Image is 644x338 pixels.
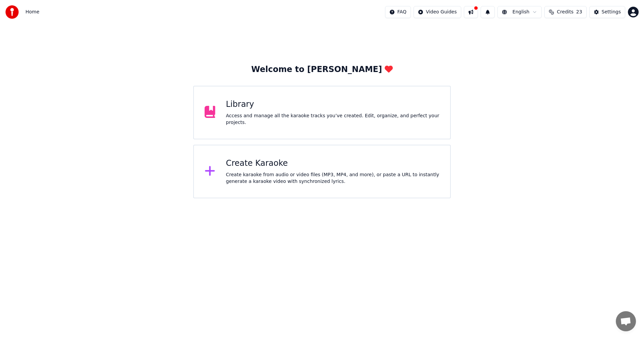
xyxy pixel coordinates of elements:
[414,6,461,18] button: Video Guides
[25,9,39,15] span: Home
[616,311,636,331] a: Otevřený chat
[226,113,440,126] div: Access and manage all the karaoke tracks you’ve created. Edit, organize, and perfect your projects.
[589,6,625,18] button: Settings
[544,6,586,18] button: Credits23
[251,64,393,75] div: Welcome to [PERSON_NAME]
[226,158,440,169] div: Create Karaoke
[226,99,440,110] div: Library
[557,9,573,15] span: Credits
[226,172,440,185] div: Create karaoke from audio or video files (MP3, MP4, and more), or paste a URL to instantly genera...
[576,9,582,15] span: 23
[5,5,19,19] img: youka
[385,6,411,18] button: FAQ
[602,9,621,15] div: Settings
[25,9,39,15] nav: breadcrumb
